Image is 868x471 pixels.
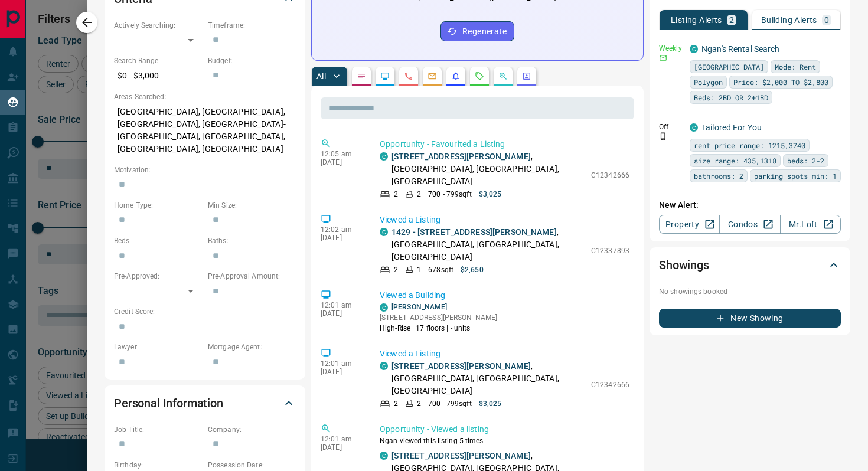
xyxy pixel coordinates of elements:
p: 678 sqft [428,264,453,275]
p: , [GEOGRAPHIC_DATA], [GEOGRAPHIC_DATA], [GEOGRAPHIC_DATA] [391,226,585,263]
p: Birthday: [114,460,202,470]
p: Motivation: [114,165,296,175]
p: Possession Date: [208,460,296,470]
p: Viewed a Listing [380,214,629,226]
p: Opportunity - Favourited a Listing [380,138,629,151]
span: Polygon [694,76,723,88]
p: 2 [394,189,398,199]
svg: Agent Actions [522,71,531,81]
p: Listing Alerts [671,16,722,24]
p: Timeframe: [208,20,296,31]
p: [DATE] [321,158,362,166]
p: No showings booked [659,286,841,297]
span: rent price range: 1215,3740 [694,139,805,151]
p: Credit Score: [114,306,296,317]
div: condos.ca [690,45,698,53]
p: 2 [394,398,398,409]
p: [DATE] [321,309,362,318]
p: 700 - 799 sqft [428,189,471,199]
h2: Showings [659,256,709,274]
p: 2 [729,16,734,24]
svg: Emails [428,71,437,81]
p: Job Title: [114,424,202,435]
p: 12:01 am [321,359,362,368]
p: Mortgage Agent: [208,342,296,352]
svg: Email [659,54,667,62]
div: condos.ca [380,303,388,312]
p: $3,025 [479,398,502,409]
p: $3,025 [479,189,502,199]
svg: Lead Browsing Activity [380,71,390,81]
p: Actively Searching: [114,20,202,31]
p: 2 [417,189,421,199]
svg: Push Notification Only [659,132,667,140]
p: [GEOGRAPHIC_DATA], [GEOGRAPHIC_DATA], [GEOGRAPHIC_DATA], [GEOGRAPHIC_DATA]-[GEOGRAPHIC_DATA], [GE... [114,102,296,159]
p: , [GEOGRAPHIC_DATA], [GEOGRAPHIC_DATA], [GEOGRAPHIC_DATA] [391,360,585,397]
button: New Showing [659,309,841,328]
svg: Notes [357,71,366,81]
p: 12:01 am [321,435,362,443]
p: 12:05 am [321,150,362,158]
span: Price: $2,000 TO $2,800 [733,76,828,88]
p: Search Range: [114,55,202,66]
span: [GEOGRAPHIC_DATA] [694,61,764,73]
p: $2,650 [461,264,484,275]
div: condos.ca [380,152,388,161]
p: C12342666 [591,380,629,390]
p: [STREET_ADDRESS][PERSON_NAME] [380,312,497,323]
p: Lawyer: [114,342,202,352]
p: 12:01 am [321,301,362,309]
p: [DATE] [321,368,362,376]
p: Weekly [659,43,683,54]
svg: Calls [404,71,413,81]
span: bathrooms: 2 [694,170,743,182]
p: High-Rise | 17 floors | - units [380,323,497,333]
span: size range: 435,1318 [694,155,776,166]
a: Ngan's Rental Search [701,44,780,54]
p: Min Size: [208,200,296,211]
p: Home Type: [114,200,202,211]
p: 1 [417,264,421,275]
p: C12342666 [591,170,629,181]
div: Personal Information [114,389,296,417]
a: Tailored For You [701,123,762,132]
a: Condos [719,215,780,234]
p: 0 [824,16,829,24]
a: [STREET_ADDRESS][PERSON_NAME] [391,152,531,161]
svg: Requests [475,71,484,81]
p: Pre-Approved: [114,271,202,282]
p: Baths: [208,235,296,246]
p: Building Alerts [761,16,817,24]
span: Beds: 2BD OR 2+1BD [694,91,768,103]
a: [PERSON_NAME] [391,303,447,311]
span: Mode: Rent [775,61,816,73]
p: [DATE] [321,443,362,452]
a: [STREET_ADDRESS][PERSON_NAME] [391,361,531,371]
p: 700 - 799 sqft [428,398,471,409]
p: $0 - $3,000 [114,66,202,86]
p: New Alert: [659,199,841,211]
p: Off [659,122,683,132]
p: All [316,72,326,80]
p: [DATE] [321,234,362,242]
a: Property [659,215,720,234]
a: [STREET_ADDRESS][PERSON_NAME] [391,451,531,460]
p: C12337893 [591,246,629,256]
span: beds: 2-2 [787,155,824,166]
p: Ngan viewed this listing 5 times [380,436,629,446]
p: Pre-Approval Amount: [208,271,296,282]
svg: Opportunities [498,71,508,81]
span: parking spots min: 1 [754,170,837,182]
p: Viewed a Building [380,289,629,302]
button: Regenerate [440,21,514,41]
p: Beds: [114,235,202,246]
div: condos.ca [380,452,388,460]
div: Showings [659,251,841,279]
p: 2 [417,398,421,409]
p: Viewed a Listing [380,348,629,360]
p: Company: [208,424,296,435]
p: Areas Searched: [114,91,296,102]
p: , [GEOGRAPHIC_DATA], [GEOGRAPHIC_DATA], [GEOGRAPHIC_DATA] [391,151,585,188]
div: condos.ca [380,362,388,370]
p: 2 [394,264,398,275]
